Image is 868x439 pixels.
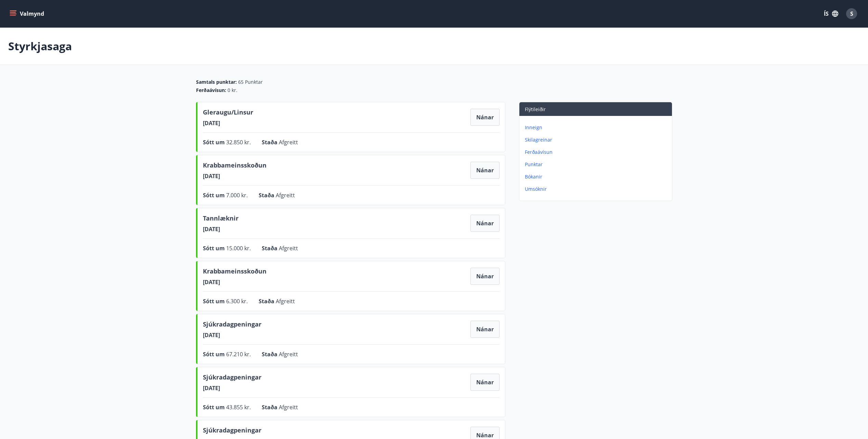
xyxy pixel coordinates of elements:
[470,321,500,338] button: Nánar
[279,138,298,146] span: Afgreitt
[850,10,853,17] span: S
[203,172,267,180] span: [DATE]
[470,374,500,391] button: Nánar
[196,79,237,85] span: Samtals punktar :
[843,5,860,22] button: S
[196,87,226,94] span: Ferðaávísun :
[203,426,261,437] span: Sjúkradagpeningar
[203,373,261,384] span: Sjúkradagpeningar
[262,403,279,411] span: Staða
[203,161,267,172] span: Krabbameinsskoðun
[262,350,279,358] span: Staða
[525,173,669,180] p: Bókanir
[226,350,251,358] span: 67.210 kr.
[203,331,261,339] span: [DATE]
[203,214,238,225] span: Tannlæknir
[228,87,237,94] span: 0 kr.
[203,119,253,127] span: [DATE]
[203,267,267,278] span: Krabbameinsskoðun
[525,149,669,156] p: Ferðaávísun
[8,39,72,54] p: Styrkjasaga
[525,161,669,168] p: Punktar
[525,186,669,192] p: Umsóknir
[8,8,47,20] button: menu
[259,191,276,199] span: Staða
[203,350,226,358] span: Sótt um
[470,215,500,232] button: Nánar
[226,403,251,411] span: 43.855 kr.
[226,297,248,305] span: 6.300 kr.
[203,138,226,146] span: Sótt um
[276,297,295,305] span: Afgreitt
[470,109,500,126] button: Nánar
[820,8,842,20] button: ÍS
[226,138,251,146] span: 32.850 kr.
[203,278,267,286] span: [DATE]
[470,268,500,285] button: Nánar
[259,297,276,305] span: Staða
[203,191,226,199] span: Sótt um
[203,244,226,252] span: Sótt um
[203,297,226,305] span: Sótt um
[262,244,279,252] span: Staða
[262,138,279,146] span: Staða
[525,124,669,131] p: Inneign
[525,106,546,112] span: Flýtileiðir
[226,244,251,252] span: 15.000 kr.
[238,79,263,85] span: 65 Punktar
[203,320,261,331] span: Sjúkradagpeningar
[279,350,298,358] span: Afgreitt
[203,384,261,392] span: [DATE]
[279,244,298,252] span: Afgreitt
[203,108,253,119] span: Gleraugu/Linsur
[203,403,226,411] span: Sótt um
[525,136,669,143] p: Skilagreinar
[203,225,238,233] span: [DATE]
[279,403,298,411] span: Afgreitt
[470,162,500,179] button: Nánar
[226,191,248,199] span: 7.000 kr.
[276,191,295,199] span: Afgreitt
